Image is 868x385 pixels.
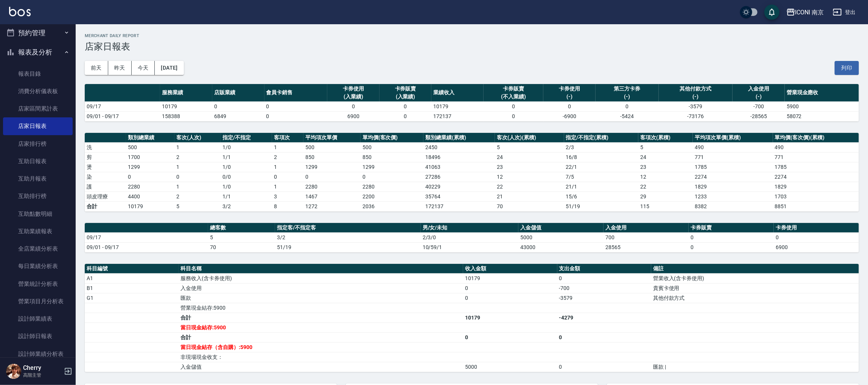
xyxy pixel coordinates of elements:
td: 700 [604,232,689,242]
td: 12 [638,172,693,182]
td: 10179 [126,201,174,211]
p: 高階主管 [23,372,62,379]
td: 0 [484,111,543,121]
td: 172137 [431,111,484,121]
td: 70 [495,201,564,211]
th: 客項次(累積) [638,133,693,143]
a: 店家區間累計表 [3,100,73,117]
td: 115 [638,201,693,211]
td: 1700 [126,152,174,162]
a: 店家排行榜 [3,135,73,153]
td: -4279 [557,313,651,323]
td: 09/17 [85,101,160,111]
td: 1299 [303,162,361,172]
td: 2036 [361,201,423,211]
td: 40229 [423,182,495,192]
h2: Merchant Daily Report [85,33,859,38]
td: 1785 [773,162,859,172]
td: 70 [208,242,275,252]
td: 非現場現金收支： [179,352,463,362]
th: 單均價(客次價)(累積) [773,133,859,143]
div: 卡券使用 [545,85,594,93]
button: save [764,5,779,20]
td: 7 / 5 [564,172,639,182]
a: 報表目錄 [3,65,73,83]
td: 6900 [327,111,380,121]
div: 卡券販賣 [381,85,430,93]
td: 5000 [463,362,557,372]
td: -700 [557,283,651,293]
td: 4400 [126,192,174,201]
td: -3579 [557,293,651,303]
td: 0 [264,101,328,111]
td: 10/59/1 [421,242,519,252]
td: 10179 [431,101,484,111]
a: 營業項目月分析表 [3,293,73,310]
td: 服務收入(含卡券使用) [179,273,463,283]
td: 5000 [518,232,604,242]
td: 1703 [773,192,859,201]
a: 每日業績分析表 [3,257,73,275]
td: 入金使用 [179,283,463,293]
div: (-) [661,93,731,101]
td: 09/17 [85,232,208,242]
td: 16 / 8 [564,152,639,162]
td: 0 [264,111,328,121]
td: 2280 [361,182,423,192]
th: 客次(人次) [174,133,221,143]
td: 3 [272,192,303,201]
td: G1 [85,293,179,303]
td: -700 [733,101,785,111]
a: 店家日報表 [3,117,73,135]
td: -28565 [733,111,785,121]
td: 12 [495,172,564,182]
td: 2/3/0 [421,232,519,242]
td: 當日現金結存:5900 [179,323,463,332]
th: 類別總業績 [126,133,174,143]
th: 入金使用 [604,223,689,233]
td: 158388 [160,111,212,121]
td: 1829 [693,182,773,192]
td: 2274 [693,172,773,182]
td: 0 [126,172,174,182]
td: 2 / 3 [564,142,639,152]
a: 互助日報表 [3,153,73,170]
td: 營業收入(含卡券使用) [651,273,859,283]
td: 0 [484,101,543,111]
td: 10179 [160,101,212,111]
td: 22 / 1 [564,162,639,172]
div: 卡券使用 [329,85,378,93]
td: 護 [85,182,126,192]
td: 24 [638,152,693,162]
a: 設計師業績分析表 [3,345,73,363]
th: 科目編號 [85,264,179,274]
table: a dense table [85,133,859,212]
td: 0 [303,172,361,182]
td: 1299 [126,162,174,172]
td: -6900 [543,111,596,121]
td: 5 [638,142,693,152]
td: 21 [495,192,564,201]
td: 5 [174,201,221,211]
th: 指定/不指定 [221,133,272,143]
td: 2280 [303,182,361,192]
td: 1 / 0 [221,142,272,152]
a: 互助業績報表 [3,223,73,240]
td: 合計 [85,201,126,211]
td: A1 [85,273,179,283]
td: 51/19 [564,201,639,211]
table: a dense table [85,84,859,122]
td: 490 [773,142,859,152]
td: 10179 [463,273,557,283]
td: 27286 [423,172,495,182]
button: 報表及分析 [3,42,73,62]
td: 23 [495,162,564,172]
td: 0 [543,101,596,111]
td: 29 [638,192,693,201]
td: 洗 [85,142,126,152]
div: 入金使用 [734,85,783,93]
th: 營業現金應收 [785,84,859,102]
div: 卡券販賣 [485,85,541,93]
a: 設計師日報表 [3,327,73,345]
div: (-) [597,93,657,101]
